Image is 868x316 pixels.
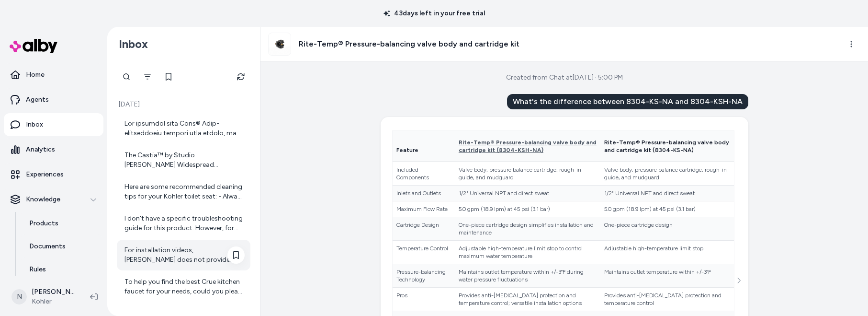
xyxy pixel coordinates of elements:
[299,38,519,50] h3: Rite-Temp® Pressure-balancing valve body and cartridge kit
[733,275,744,286] button: See more
[455,186,600,201] td: 1/2" Universal NPT and direct sweat
[29,219,58,228] p: Products
[378,9,491,18] p: 43 days left in your free trial
[455,264,600,288] td: Maintains outlet temperature within +/-3°F during water pressure fluctuations
[29,265,46,274] p: Rules
[4,63,103,86] a: Home
[124,151,245,170] div: The Castia™ by Studio [PERSON_NAME] Widespread bathroom sink faucet is made of brass, which is a ...
[138,67,157,86] button: Filter
[455,288,600,311] td: Provides anti-[MEDICAL_DATA] protection and temperature control; versatile installation options
[26,120,43,129] p: Inbox
[600,186,734,201] td: 1/2" Universal NPT and direct sweat
[393,186,455,201] td: Inlets and Outlets
[117,208,250,239] a: I don't have a specific troubleshooting guide for this product. However, for troubleshooting assi...
[10,39,57,53] img: alby Logo
[124,214,245,233] div: I don't have a specific troubleshooting guide for this product. However, for troubleshooting assi...
[231,67,250,86] button: Refresh
[117,113,250,144] a: Lor ipsumdol sita Cons® Adip-elitseddoeiu tempori utla etdolo, ma al enimadminim ve qui nostru ex...
[393,162,455,186] td: Included Components
[117,176,250,207] a: Here are some recommended cleaning tips for your Kohler toilet seat: - Always test your cleaning ...
[4,138,103,161] a: Analytics
[455,201,600,217] td: 5.0 gpm (18.9 lpm) at 45 psi (3.1 bar)
[393,201,455,217] td: Maximum Flow Rate
[117,271,250,302] a: To help you find the best Crue kitchen faucet for your needs, could you please tell me a bit abou...
[117,240,250,270] a: For installation videos, [PERSON_NAME] does not provide direct video links here, but you can find...
[393,131,455,162] th: Feature
[26,95,49,105] p: Agents
[455,241,600,264] td: Adjustable high-temperature limit stop to control maximum water temperature
[393,288,455,311] td: Pros
[20,235,103,258] a: Documents
[124,182,245,201] div: Here are some recommended cleaning tips for your Kohler toilet seat: - Always test your cleaning ...
[32,287,75,297] p: [PERSON_NAME]
[269,33,291,55] img: aah42568_rgb
[600,241,734,264] td: Adjustable high-temperature limit stop
[393,241,455,264] td: Temperature Control
[26,70,45,80] p: Home
[459,139,597,153] span: Rite-Temp® Pressure-balancing valve body and cartridge kit (8304-KSH-NA)
[4,88,103,111] a: Agents
[455,217,600,241] td: One-piece cartridge design simplifies installation and maintenance
[506,73,623,82] div: Created from Chat at [DATE] · 5:00 PM
[393,217,455,241] td: Cartridge Design
[11,289,27,304] span: N
[26,195,60,204] p: Knowledge
[124,277,245,296] div: To help you find the best Crue kitchen faucet for your needs, could you please tell me a bit abou...
[6,281,82,312] button: N[PERSON_NAME]Kohler
[32,297,75,306] span: Kohler
[600,288,734,311] td: Provides anti-[MEDICAL_DATA] protection and temperature control
[124,119,245,138] div: Lor ipsumdol sita Cons® Adip-elitseddoeiu tempori utla etdolo, ma al enimadminim ve qui nostru ex...
[600,264,734,288] td: Maintains outlet temperature within +/-3°F
[507,94,748,109] div: What's the difference between 8304-KS-NA and 8304-KSH-NA
[4,163,103,186] a: Experiences
[26,170,64,179] p: Experiences
[4,188,103,211] button: Knowledge
[117,145,250,176] a: The Castia™ by Studio [PERSON_NAME] Widespread bathroom sink faucet is made of brass, which is a ...
[124,246,245,265] div: For installation videos, [PERSON_NAME] does not provide direct video links here, but you can find...
[20,258,103,281] a: Rules
[119,37,148,51] h2: Inbox
[600,201,734,217] td: 5.0 gpm (18.9 lpm) at 45 psi (3.1 bar)
[4,113,103,136] a: Inbox
[600,162,734,186] td: Valve body, pressure balance cartridge, rough-in guide, and mudguard
[20,212,103,235] a: Products
[600,217,734,241] td: One-piece cartridge design
[455,162,600,186] td: Valve body, pressure balance cartridge, rough-in guide, and mudguard
[393,264,455,288] td: Pressure-balancing Technology
[29,242,66,251] p: Documents
[117,100,250,109] p: [DATE]
[26,145,55,154] p: Analytics
[600,131,734,162] th: Rite-Temp® Pressure-balancing valve body and cartridge kit (8304-KS-NA)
